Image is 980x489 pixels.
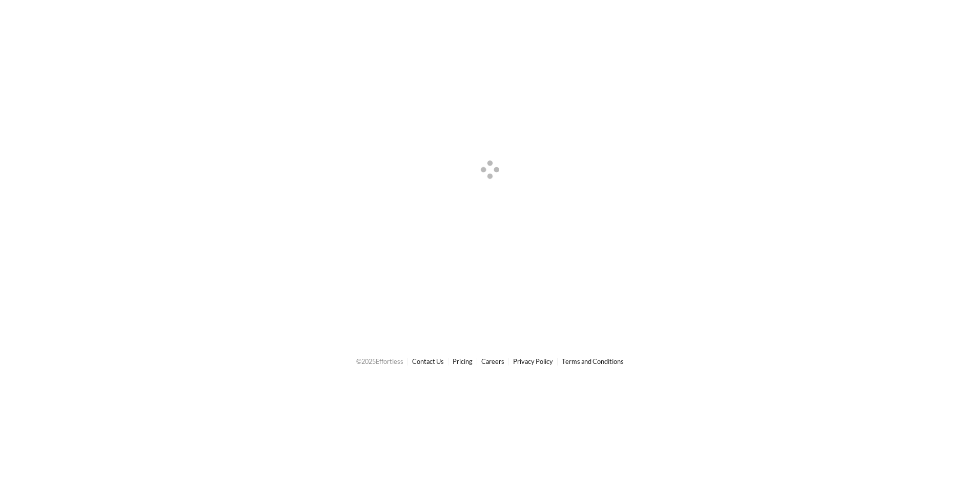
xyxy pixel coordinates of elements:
[356,357,403,365] span: © 2025 Effortless
[513,357,553,365] a: Privacy Policy
[562,357,624,365] a: Terms and Conditions
[412,357,444,365] a: Contact Us
[481,357,504,365] a: Careers
[453,357,473,365] a: Pricing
